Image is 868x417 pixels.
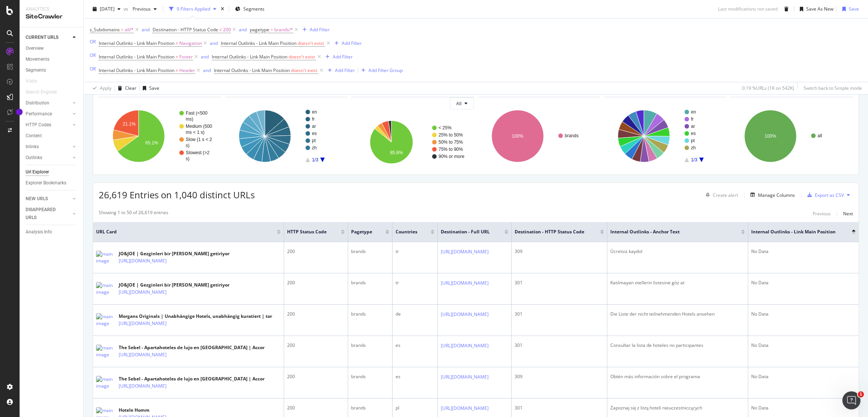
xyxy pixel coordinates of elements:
a: Url Explorer [26,168,78,176]
text: fr [691,117,694,122]
div: Last modifications not saved [718,6,778,12]
div: SiteCrawler [26,12,77,21]
a: [URL][DOMAIN_NAME] [441,311,489,318]
span: ≠ [176,40,178,46]
div: Morgans Originals | Unabhängige Hotels, unabhängig kuratiert | tor [119,313,272,320]
div: JO&JOE | Gezginleri bir [PERSON_NAME] getiriyor [119,282,229,288]
div: brands [351,248,389,255]
button: Apply [90,82,112,94]
a: Visits [26,77,44,85]
button: Export as CSV [804,189,844,201]
text: ms < 1 s) [186,130,205,135]
text: 1/3 [691,157,697,163]
span: Internal Outlinks - Link Main Position [99,54,174,60]
svg: A chart. [478,103,599,169]
button: and [201,53,209,60]
button: Previous [813,209,831,218]
div: Export as CSV [815,192,844,198]
div: 200 [287,405,345,411]
svg: A chart. [99,103,220,169]
button: Clear [115,82,136,94]
div: Save [849,6,859,12]
img: main image [96,376,115,389]
div: es [396,342,434,349]
a: NEW URLS [26,195,70,203]
div: Url Explorer [26,168,49,176]
div: NEW URLS [26,195,48,203]
button: [DATE] [90,3,124,15]
text: 65.1% [145,140,158,146]
span: all/* [125,25,134,35]
text: en [312,109,317,115]
a: DISAPPEARED URLS [26,206,70,222]
div: Movements [26,55,49,63]
text: 50% to 75% [439,140,463,145]
div: Add Filter [335,67,355,74]
span: = [121,26,124,33]
text: es [691,131,696,136]
button: Add Filter [300,25,330,34]
div: Explorer Bookmarks [26,179,66,187]
text: 100% [764,133,776,139]
div: Create alert [713,192,738,198]
img: main image [96,282,115,296]
div: No Data [751,373,856,380]
div: DISAPPEARED URLS [26,206,64,222]
div: Showing 1 to 50 of 26,619 entries [99,209,168,218]
img: main image [96,313,115,327]
button: Save [839,3,859,15]
text: pt [691,138,695,143]
div: es [396,373,434,380]
a: Analysis Info [26,228,78,236]
button: Add Filter [332,39,362,48]
text: 90% or more [439,154,465,159]
div: 309 [515,248,604,255]
div: Switch back to Simple mode [804,85,862,91]
span: URL Card [96,228,275,235]
div: Add Filter [342,40,362,46]
a: Segments [26,66,78,74]
a: [URL][DOMAIN_NAME] [119,382,167,390]
span: Internal Outlinks - Link Main Position [212,54,287,60]
div: 200 [287,279,345,286]
div: Analysis Info [26,228,52,236]
div: and [201,54,209,60]
a: [URL][DOMAIN_NAME] [441,279,489,287]
div: The Sebel - Apartahoteles de lujo en [GEOGRAPHIC_DATA] | Accor [119,376,264,382]
div: Performance [26,110,52,118]
div: A chart. [604,103,725,169]
a: HTTP Codes [26,121,70,129]
div: The Sebel - Apartahoteles de lujo en [GEOGRAPHIC_DATA] | Accor [119,344,264,351]
div: Inlinks [26,143,39,151]
div: 301 [515,342,604,349]
span: 1 [858,391,864,397]
div: OR [90,38,96,45]
button: Add Filter [322,52,353,61]
div: Distribution [26,99,49,107]
div: Outlinks [26,154,42,162]
text: s) [186,156,189,161]
div: Obtén más información sobre el programa [610,373,745,380]
div: and [142,26,150,33]
div: Manage Columns [758,192,795,198]
svg: A chart. [730,103,851,169]
div: Apply [100,85,112,91]
div: Overview [26,44,44,52]
a: [URL][DOMAIN_NAME] [441,373,489,381]
div: OR [90,66,96,72]
button: 9 Filters Applied [166,3,219,15]
div: Content [26,132,42,140]
span: Internal Outlinks - Link Main Position [99,67,174,74]
div: No Data [751,311,856,317]
span: Internal Outlinks - Link Main Position [221,40,296,46]
text: fr [312,117,315,122]
div: 200 [287,311,345,317]
div: 309 [515,373,604,380]
div: Hotele Homm [119,407,183,414]
a: CURRENT URLS [26,34,70,41]
span: Destination - HTTP Status Code [153,26,218,33]
span: HTTP Status Code [287,228,330,235]
text: < 25% [439,125,452,130]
